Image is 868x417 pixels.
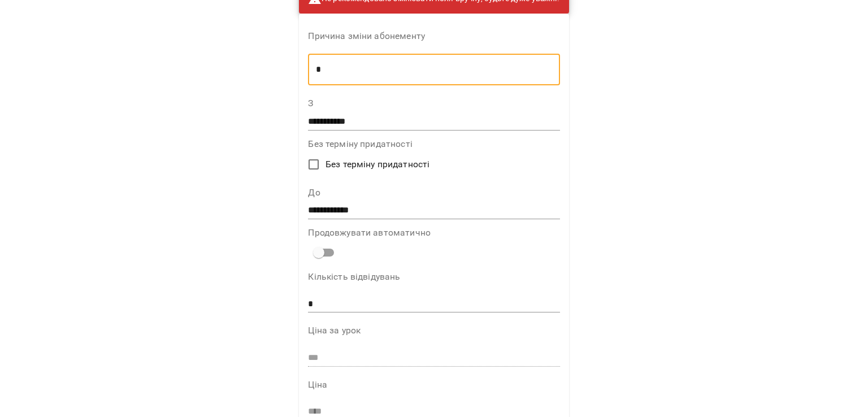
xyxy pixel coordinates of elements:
label: З [308,99,559,108]
span: Без терміну придатності [325,158,429,171]
label: Ціна за урок [308,326,559,335]
label: Без терміну придатності [308,140,559,149]
label: Продовжувати автоматично [308,228,559,237]
label: Причина зміни абонементу [308,32,559,41]
label: Ціна [308,380,559,389]
label: До [308,188,559,197]
label: Кількість відвідувань [308,272,559,281]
